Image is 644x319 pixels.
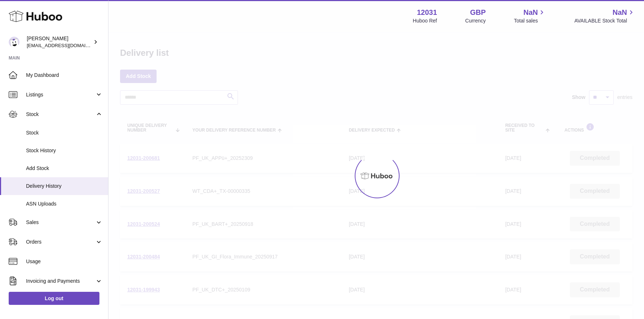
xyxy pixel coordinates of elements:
[9,292,99,305] a: Log out
[26,111,95,118] span: Stock
[574,8,635,24] a: NaN AVAILABLE Stock Total
[26,219,95,226] span: Sales
[417,8,437,17] strong: 12031
[26,91,95,98] span: Listings
[26,258,103,265] span: Usage
[26,183,103,190] span: Delivery History
[413,17,437,24] div: Huboo Ref
[26,278,95,285] span: Invoicing and Payments
[9,37,20,47] img: admin@makewellforyou.com
[26,72,103,79] span: My Dashboard
[26,165,103,172] span: Add Stock
[27,35,92,49] div: [PERSON_NAME]
[27,42,106,48] span: [EMAIL_ADDRESS][DOMAIN_NAME]
[523,8,538,17] span: NaN
[26,239,95,245] span: Orders
[514,17,546,24] span: Total sales
[26,129,103,136] span: Stock
[613,8,627,17] span: NaN
[465,17,486,24] div: Currency
[470,8,486,17] strong: GBP
[26,147,103,154] span: Stock History
[574,17,635,24] span: AVAILABLE Stock Total
[26,200,103,207] span: ASN Uploads
[514,8,546,24] a: NaN Total sales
